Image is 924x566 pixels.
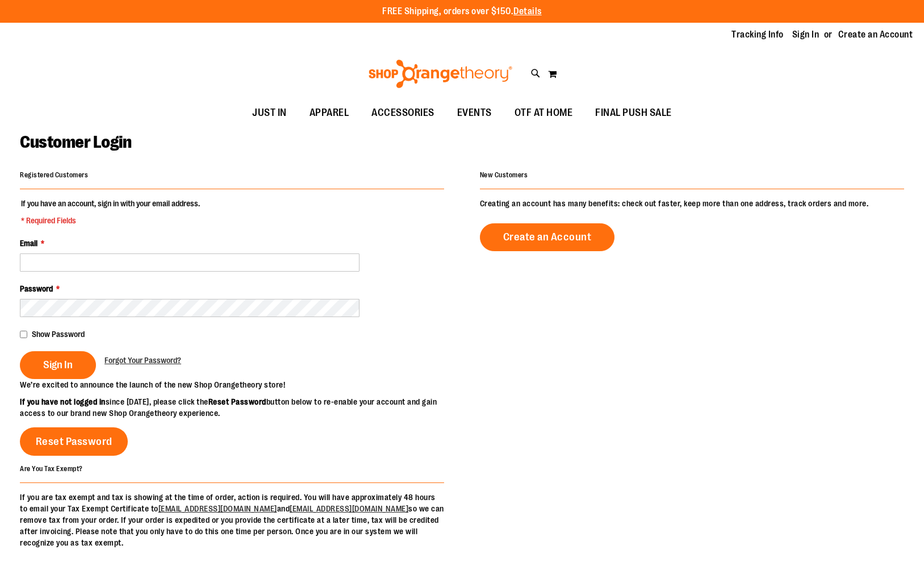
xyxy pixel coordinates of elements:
a: FINAL PUSH SALE [584,100,683,126]
strong: If you have not logged in [20,397,106,406]
span: Customer Login [20,132,131,152]
strong: Reset Password [208,397,266,406]
a: ACCESSORIES [360,100,446,126]
a: Tracking Info [731,28,784,41]
strong: Are You Tax Exempt? [20,464,83,472]
strong: Registered Customers [20,171,88,179]
legend: If you have an account, sign in with your email address. [20,198,201,226]
strong: New Customers [480,171,528,179]
a: Create an Account [838,28,913,41]
p: We’re excited to announce the launch of the new Shop Orangetheory store! [20,379,462,390]
p: If you are tax exempt and tax is showing at the time of order, action is required. You will have ... [20,492,444,548]
a: Details [513,6,542,16]
a: Reset Password [20,427,128,456]
span: OTF AT HOME [515,100,573,126]
span: APPAREL [310,100,349,126]
p: since [DATE], please click the button below to re-enable your account and gain access to our bran... [20,396,462,419]
span: * Required Fields [21,215,200,226]
img: Shop Orangetheory [367,60,514,88]
span: Show Password [32,330,85,339]
a: EVENTS [446,100,503,126]
span: Sign In [43,359,73,371]
span: ACCESSORIES [371,100,434,126]
button: Sign In [20,351,96,379]
p: Creating an account has many benefits: check out faster, keep more than one address, track orders... [480,198,904,209]
span: Password [20,284,53,293]
p: FREE Shipping, orders over $150. [382,5,542,18]
a: Forgot Your Password? [104,355,181,366]
span: JUST IN [252,100,287,126]
span: Email [20,239,37,248]
a: JUST IN [241,100,298,126]
span: EVENTS [457,100,492,126]
a: [EMAIL_ADDRESS][DOMAIN_NAME] [290,504,408,513]
a: [EMAIL_ADDRESS][DOMAIN_NAME] [158,504,277,513]
a: Sign In [792,28,820,41]
span: Reset Password [36,435,112,448]
a: Create an Account [480,223,615,251]
span: Forgot Your Password? [104,356,181,365]
span: Create an Account [503,231,592,243]
a: APPAREL [298,100,361,126]
span: FINAL PUSH SALE [595,100,672,126]
a: OTF AT HOME [503,100,584,126]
